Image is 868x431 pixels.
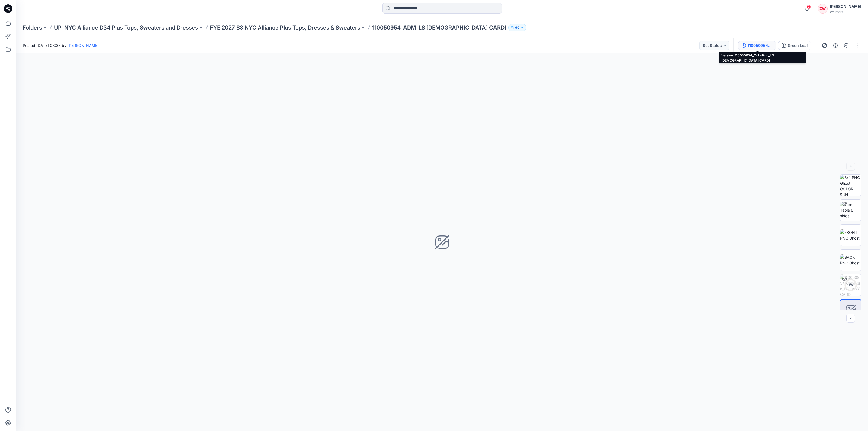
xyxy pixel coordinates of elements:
div: Green Leaf [788,43,808,49]
div: [PERSON_NAME] [830,3,861,10]
div: Walmart [830,10,861,14]
p: 60 [515,25,519,31]
img: Turn Table 8 sides [840,202,861,219]
button: Details [831,41,840,50]
a: UP_NYC Alliance D34 Plus Tops, Sweaters and Dresses [54,24,198,31]
button: Green Leaf [778,41,811,50]
button: 110050954_ColorRun_LS [DEMOGRAPHIC_DATA] CARDI [738,41,776,50]
div: ZW [818,4,828,14]
img: 110050954_ColorRun_LS LADY CARDI Green Leaf [840,274,861,296]
span: 7 [807,5,811,9]
div: 110050954_ColorRun_LS LADY CARDI [748,43,773,49]
div: 1 % [844,283,857,287]
p: 110050954_ADM_LS [DEMOGRAPHIC_DATA] CARDI [372,24,506,31]
a: [PERSON_NAME] [68,43,99,48]
a: FYE 2027 S3 NYC Alliance Plus Tops, Dresses & Sweaters [210,24,360,31]
img: FRONT PNG Ghost [840,229,861,241]
span: Posted [DATE] 08:33 by [23,43,99,48]
button: 60 [508,24,526,31]
img: BACK PNG Ghost [840,254,861,266]
img: 3/4 PNG Ghost COLOR RUN [840,175,861,196]
a: Folders [23,24,42,31]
